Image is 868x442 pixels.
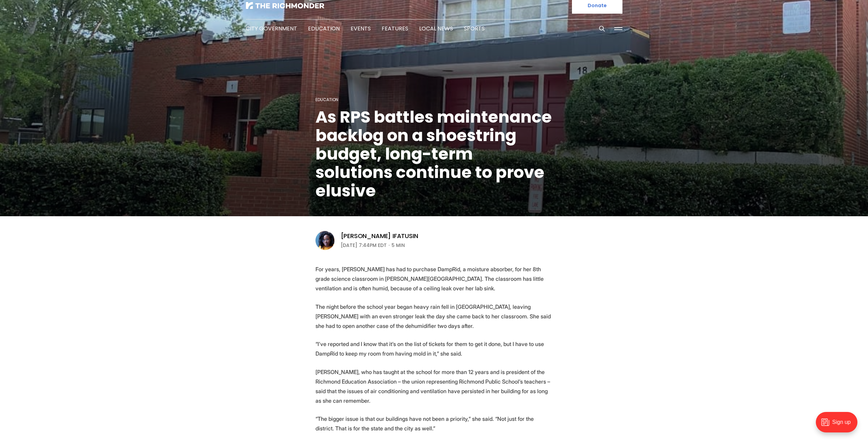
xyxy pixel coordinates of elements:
[315,231,335,250] img: Victoria A. Ifatusin
[308,25,340,32] a: Education
[419,25,453,32] a: Local News
[315,97,338,102] a: Education
[315,302,553,331] p: The night before the school year began heavy rain fell in [GEOGRAPHIC_DATA], leaving [PERSON_NAME...
[315,367,553,405] p: [PERSON_NAME], who has taught at the school for more than 12 years and is president of the Richmo...
[341,232,418,240] a: [PERSON_NAME] Ifatusin
[392,241,405,249] span: 5 min
[382,25,408,32] a: Features
[246,2,324,9] img: The Richmonder
[351,25,371,32] a: Events
[315,414,553,433] p: “The bigger issue is that our buildings have not been a priority,” she said. “Not just for the di...
[315,264,553,293] p: For years, [PERSON_NAME] has had to purchase DampRid, a moisture absorber, for her 8th grade scie...
[341,241,387,249] time: [DATE] 7:44PM EDT
[597,24,607,34] button: Search this site
[810,409,868,442] iframe: portal-trigger
[464,25,485,32] a: Sports
[315,108,553,200] h1: As RPS battles maintenance backlog on a shoestring budget, long-term solutions continue to prove ...
[246,25,297,32] a: City Government
[315,339,553,358] p: “I’ve reported and I know that it’s on the list of tickets for them to get it done, but I have to...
